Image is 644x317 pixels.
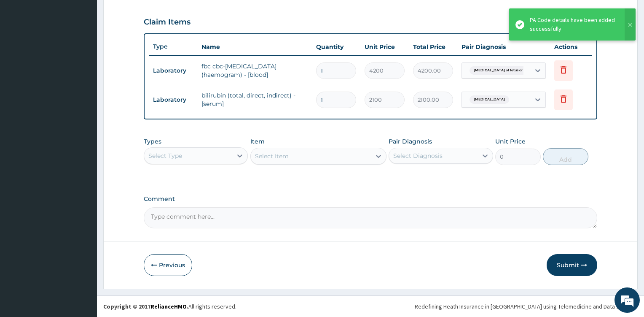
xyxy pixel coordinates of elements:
[393,152,443,160] div: Select Diagnosis
[150,303,187,310] a: RelianceHMO
[409,38,457,55] th: Total Price
[470,95,509,104] span: [MEDICAL_DATA]
[360,38,409,55] th: Unit Price
[148,152,182,160] div: Select Type
[547,254,597,276] button: Submit
[197,38,312,55] th: Name
[103,303,188,310] strong: Copyright © 2017 .
[543,148,588,165] button: Add
[197,58,312,83] td: fbc cbc-[MEDICAL_DATA] (haemogram) - [blood]
[16,42,34,63] img: d_794563401_company_1708531726252_794563401
[389,137,432,146] label: Pair Diagnosis
[550,38,592,55] th: Actions
[250,137,265,146] label: Item
[144,18,191,27] h3: Claim Items
[415,302,638,311] div: Redefining Heath Insurance in [GEOGRAPHIC_DATA] using Telemedicine and Data Science!
[149,63,197,79] td: Laboratory
[144,138,161,145] label: Types
[470,66,542,75] span: [MEDICAL_DATA] of fetus or newborn
[457,38,550,55] th: Pair Diagnosis
[149,39,197,54] th: Type
[144,254,192,276] button: Previous
[49,106,116,192] span: We're online!
[495,137,526,146] label: Unit Price
[138,4,158,24] div: Minimize live chat window
[44,47,142,58] div: Chat with us now
[4,230,161,260] textarea: Type your message and hit 'Enter'
[149,92,197,108] td: Laboratory
[197,87,312,112] td: bilirubin (total, direct, indirect) - [serum]
[97,295,644,317] footer: All rights reserved.
[530,16,617,33] div: PA Code details have been added successfully
[144,195,597,203] label: Comment
[312,38,360,55] th: Quantity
